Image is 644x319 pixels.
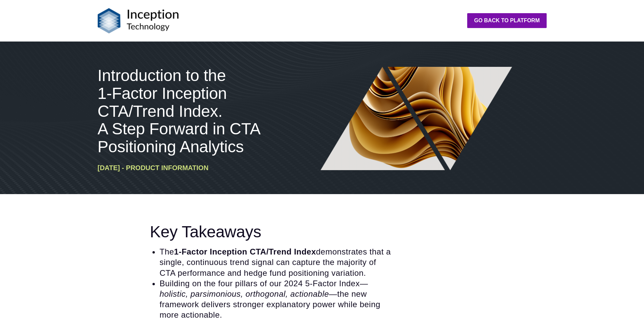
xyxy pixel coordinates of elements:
[160,246,393,278] li: The demonstrates that a single, continuous trend signal can capture the majority of CTA performan...
[98,8,179,33] img: Logo
[467,13,546,28] a: Go back to platform
[174,247,316,256] strong: 1-Factor Inception CTA/Trend Index
[160,279,368,298] i: —holistic, parsimonious, orthogonal, actionable—
[98,67,260,156] span: Introduction to the 1-Factor Inception CTA/Trend Index. A Step Forward in CTA Positioning Analytics
[474,18,540,23] strong: Go back to platform
[98,164,282,172] h6: [DATE] - Product Information
[150,222,393,241] h2: Key Takeaways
